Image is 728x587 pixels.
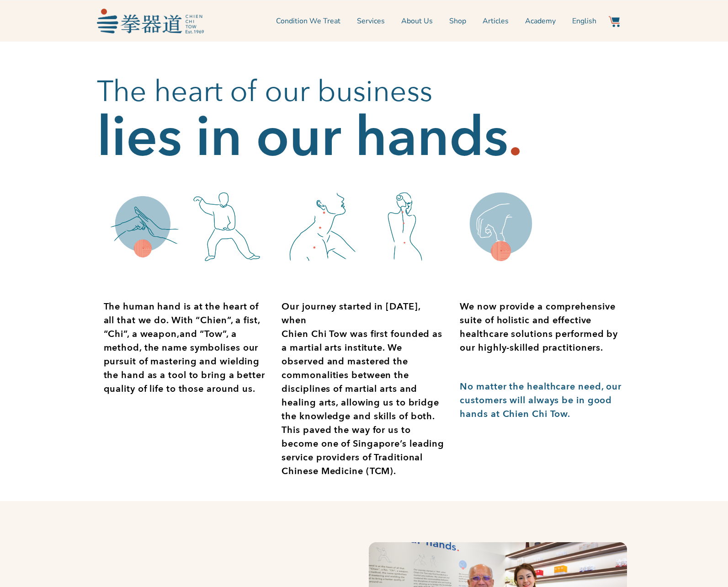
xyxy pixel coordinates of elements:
div: Page 1 [460,380,624,421]
div: Page 1 [282,300,446,478]
nav: Menu [208,10,597,32]
a: About Us [401,10,433,32]
p: The human hand is at the heart of all that we do. With “Chien”, a fist, “Chi”, a weapon,and “Tow”... [104,300,268,396]
span: English [572,16,596,27]
a: Condition We Treat [276,10,340,32]
img: Website Icon-03 [609,16,620,27]
p: No matter the healthcare need, our customers will always be in good hands at Chien Chi Tow. [460,380,624,421]
a: Switch to English [572,10,596,32]
div: Page 1 [104,300,268,396]
div: Page 1 [460,300,624,355]
h2: The heart of our business [97,74,632,110]
p: Our journey started in [DATE], when Chien Chi Tow was first founded as a martial arts institute. ... [282,300,446,478]
p: We now provide a comprehensive suite of holistic and effective healthcare solutions performed by ... [460,300,624,355]
a: Services [357,10,385,32]
h2: . [508,119,522,156]
h2: lies in our hands [97,119,508,156]
a: Academy [525,10,556,32]
a: Articles [483,10,509,32]
a: Shop [449,10,466,32]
